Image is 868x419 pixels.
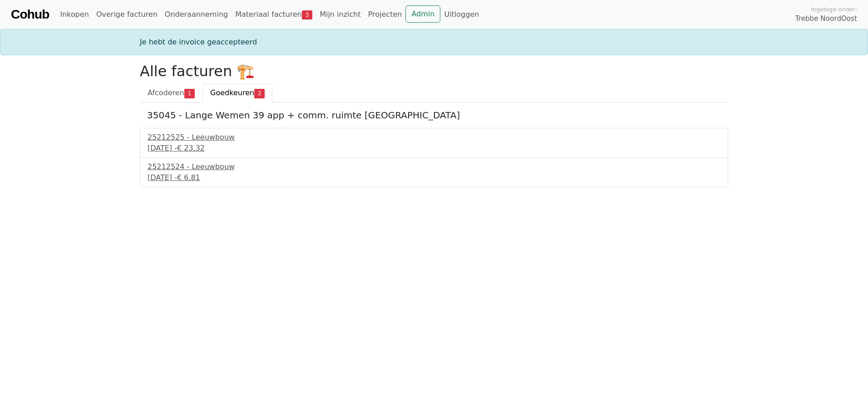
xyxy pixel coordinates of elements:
span: 3 [302,10,312,19]
div: 25212525 - Leeuwbouw [148,132,720,143]
a: Overige facturen [93,5,161,24]
div: [DATE] - [148,143,720,154]
a: Uitloggen [440,5,483,24]
a: Inkopen [56,5,92,24]
a: Projecten [365,5,406,24]
h2: Alle facturen 🏗️ [140,63,728,80]
a: Materiaal facturen3 [232,5,316,24]
a: Mijn inzicht [316,5,365,24]
span: Goedkeuren [210,88,254,97]
a: 25212525 - Leeuwbouw[DATE] -€ 23,32 [148,132,720,154]
a: 25212524 - Leeuwbouw[DATE] -€ 6,81 [148,161,720,183]
a: Admin [405,5,440,23]
span: 1 [184,89,195,98]
a: Onderaanneming [161,5,232,24]
a: Cohub [11,4,49,25]
div: [DATE] - [148,172,720,183]
div: 25212524 - Leeuwbouw [148,161,720,172]
div: Je hebt de invoice geaccepteerd [134,37,734,48]
span: € 23,32 [177,144,205,152]
span: Trebbe NoordOost [795,14,857,24]
a: Goedkeuren2 [202,83,272,102]
span: Afcoderen [148,88,184,97]
h5: 35045 - Lange Wemen 39 app + comm. ruimte [GEOGRAPHIC_DATA] [147,110,721,121]
span: € 6,81 [177,173,200,182]
span: Ingelogd onder: [811,5,857,14]
span: 2 [254,89,265,98]
a: Afcoderen1 [140,83,202,102]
